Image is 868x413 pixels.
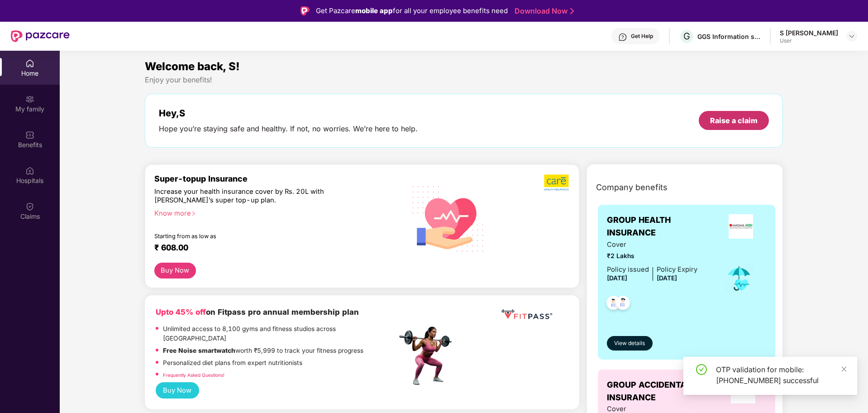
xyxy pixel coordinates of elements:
img: svg+xml;base64,PHN2ZyBpZD0iQmVuZWZpdHMiIHhtbG5zPSJodHRwOi8vd3d3LnczLm9yZy8yMDAwL3N2ZyIgd2lkdGg9Ij... [25,130,34,139]
div: Policy Expiry [657,264,697,275]
strong: Free Noise smartwatch [163,347,235,354]
img: svg+xml;base64,PHN2ZyB4bWxucz0iaHR0cDovL3d3dy53My5vcmcvMjAwMC9zdmciIHhtbG5zOnhsaW5rPSJodHRwOi8vd3... [405,174,491,262]
div: Policy issued [607,264,649,275]
img: icon [725,264,754,293]
img: svg+xml;base64,PHN2ZyBpZD0iQ2xhaW0iIHhtbG5zPSJodHRwOi8vd3d3LnczLm9yZy8yMDAwL3N2ZyIgd2lkdGg9IjIwIi... [25,202,34,211]
span: G [683,31,690,42]
div: S [PERSON_NAME] [780,29,838,37]
b: on Fitpass pro annual membership plan [156,307,359,317]
div: OTP validation for mobile: [PHONE_NUMBER] successful [716,364,846,386]
img: fppp.png [500,306,554,323]
img: svg+xml;base64,PHN2ZyBpZD0iSGVscC0zMngzMiIgeG1sbnM9Imh0dHA6Ly93d3cudzMub3JnLzIwMDAvc3ZnIiB3aWR0aD... [618,33,627,42]
span: Cover [607,240,697,250]
div: ₹ 608.00 [154,243,388,254]
span: [DATE] [607,274,627,282]
img: Logo [300,6,310,15]
div: Raise a claim [710,115,758,125]
img: fpp.png [396,324,460,388]
div: Hope you’re staying safe and healthy. If not, no worries. We’re here to help. [159,124,418,134]
span: GROUP HEALTH INSURANCE [607,214,715,240]
div: Increase your health insurance cover by Rs. 20L with [PERSON_NAME]’s super top-up plan. [154,187,358,205]
span: [DATE] [657,274,677,282]
span: Company benefits [596,181,668,194]
img: b5dec4f62d2307b9de63beb79f102df3.png [544,174,570,191]
img: svg+xml;base64,PHN2ZyB3aWR0aD0iMjAiIGhlaWdodD0iMjAiIHZpZXdCb3g9IjAgMCAyMCAyMCIgZmlsbD0ibm9uZSIgeG... [25,95,34,104]
button: Buy Now [156,382,199,399]
span: Welcome back, S! [145,60,240,73]
p: Personalized diet plans from expert nutritionists [163,358,302,368]
img: Stroke [570,6,574,16]
a: Download Now [515,6,571,16]
img: New Pazcare Logo [11,30,70,42]
div: Get Help [631,33,653,40]
div: Enjoy your benefits! [145,75,783,85]
img: svg+xml;base64,PHN2ZyBpZD0iRHJvcGRvd24tMzJ4MzIiIHhtbG5zPSJodHRwOi8vd3d3LnczLm9yZy8yMDAwL3N2ZyIgd2... [848,33,855,40]
a: Frequently Asked Questions! [163,372,224,378]
p: worth ₹5,999 to track your fitness progress [163,346,363,356]
p: Unlimited access to 8,100 gyms and fitness studios across [GEOGRAPHIC_DATA] [163,324,396,344]
img: insurerLogo [729,214,753,239]
span: ₹2 Lakhs [607,251,697,261]
span: close [841,366,847,372]
span: View details [614,339,645,348]
b: Upto 45% off [156,307,206,317]
div: User [780,37,838,44]
div: Starting from as low as [154,233,358,239]
img: svg+xml;base64,PHN2ZyB4bWxucz0iaHR0cDovL3d3dy53My5vcmcvMjAwMC9zdmciIHdpZHRoPSI0OC45NDMiIGhlaWdodD... [602,293,625,315]
div: Super-topup Insurance [154,174,397,183]
span: GROUP ACCIDENTAL INSURANCE [607,379,720,404]
img: svg+xml;base64,PHN2ZyB4bWxucz0iaHR0cDovL3d3dy53My5vcmcvMjAwMC9zdmciIHdpZHRoPSI0OC45NDMiIGhlaWdodD... [612,293,634,315]
span: check-circle [696,364,707,375]
div: GGS Information services private limited [697,32,761,41]
div: Get Pazcare for all your employee benefits need [316,5,508,16]
div: Know more [154,209,391,216]
img: svg+xml;base64,PHN2ZyBpZD0iSG9zcGl0YWxzIiB4bWxucz0iaHR0cDovL3d3dy53My5vcmcvMjAwMC9zdmciIHdpZHRoPS... [25,166,34,175]
span: right [191,211,196,216]
button: View details [607,336,653,351]
img: svg+xml;base64,PHN2ZyBpZD0iSG9tZSIgeG1sbnM9Imh0dHA6Ly93d3cudzMub3JnLzIwMDAvc3ZnIiB3aWR0aD0iMjAiIG... [25,59,34,68]
div: Hey, S [159,108,418,119]
strong: mobile app [355,6,393,15]
button: Buy Now [154,263,196,279]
